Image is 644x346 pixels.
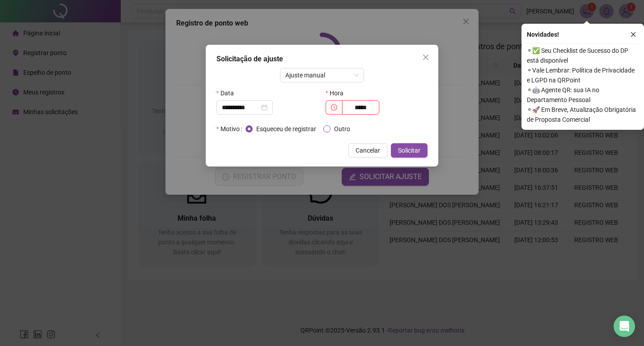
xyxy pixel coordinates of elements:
[527,105,639,124] span: ⚬ 🚀 Em Breve, Atualização Obrigatória de Proposta Comercial
[527,30,559,39] span: Novidades !
[216,86,240,100] label: Data
[331,104,337,111] span: clock-circle
[527,85,639,105] span: ⚬ 🤖 Agente QR: sua IA no Departamento Pessoal
[614,316,635,337] div: Open Intercom Messenger
[216,54,428,64] div: Solicitação de ajuste
[391,143,428,158] button: Solicitar
[419,50,433,64] button: Close
[285,68,359,82] span: Ajuste manual
[348,143,387,158] button: Cancelar
[356,145,380,155] span: Cancelar
[630,31,636,38] span: close
[422,54,429,61] span: close
[527,46,639,65] span: ⚬ ✅ Seu Checklist de Sucesso do DP está disponível
[253,124,320,134] span: Esqueceu de registrar
[330,124,354,134] span: Outro
[216,122,246,136] label: Motivo
[398,145,420,155] span: Solicitar
[326,86,349,100] label: Hora
[527,65,639,85] span: ⚬ Vale Lembrar: Política de Privacidade e LGPD na QRPoint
